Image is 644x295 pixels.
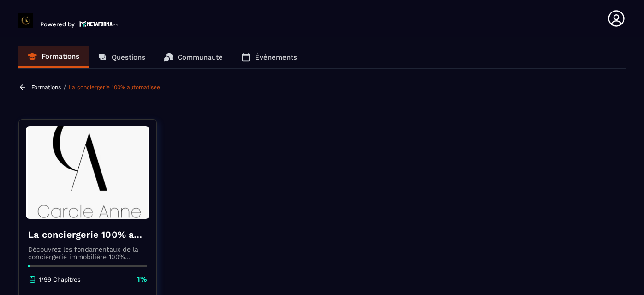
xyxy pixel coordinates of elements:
a: La conciergerie 100% automatisée [69,84,160,90]
p: Événements [255,53,297,61]
a: Formations [18,46,89,68]
p: Powered by [40,21,75,28]
img: logo [79,20,118,28]
a: Communauté [155,46,232,68]
p: Formations [42,52,79,60]
img: logo-branding [18,13,33,28]
span: / [63,83,66,91]
p: Questions [112,53,145,61]
h4: La conciergerie 100% automatisée [28,228,147,241]
img: banner [26,126,149,219]
p: Communauté [178,53,223,61]
p: 1/99 Chapitres [39,276,81,283]
a: Questions [89,46,155,68]
p: 1% [137,274,147,284]
p: Découvrez les fondamentaux de la conciergerie immobilière 100% automatisée. Cette formation est c... [28,246,147,260]
a: Formations [31,84,61,90]
a: Événements [232,46,306,68]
